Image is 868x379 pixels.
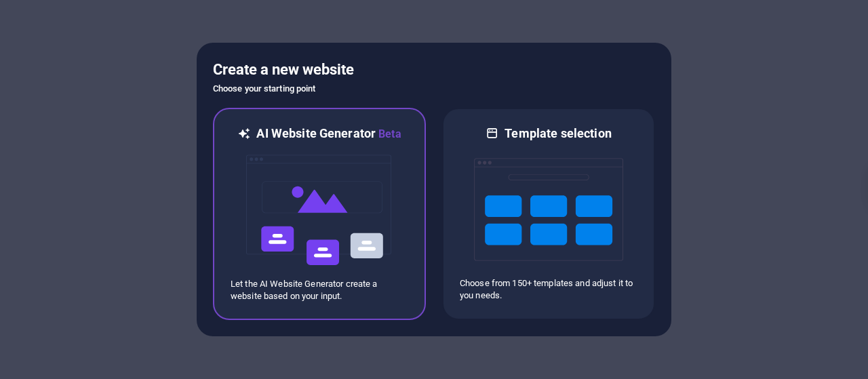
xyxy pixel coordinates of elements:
p: Let the AI Website Generator create a website based on your input. [231,278,408,302]
h5: Create a new website [213,59,655,81]
h6: Template selection [505,125,611,142]
h6: AI Website Generator [256,125,401,142]
div: Template selectionChoose from 150+ templates and adjust it to you needs. [442,108,655,320]
div: AI Website GeneratorBetaaiLet the AI Website Generator create a website based on your input. [213,108,426,320]
h6: Choose your starting point [213,81,655,97]
img: ai [245,142,394,278]
span: Beta [376,127,401,140]
p: Choose from 150+ templates and adjust it to you needs. [460,277,637,302]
